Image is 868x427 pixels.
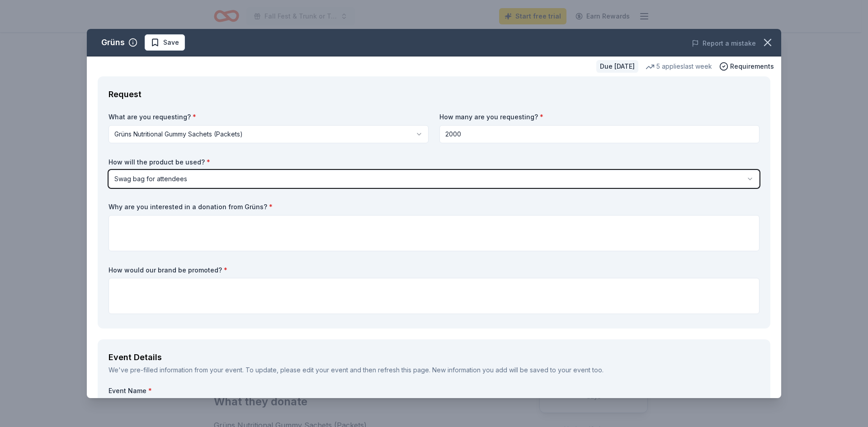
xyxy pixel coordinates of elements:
label: Why are you interested in a donation from Grüns? [108,202,759,211]
div: We've pre-filled information from your event. To update, please edit your event and then refresh ... [108,365,759,375]
label: What are you requesting? [108,113,429,122]
div: Due [DATE] [596,60,638,73]
div: 5 applies last week [646,61,712,72]
div: Grüns [101,35,125,50]
label: How many are you requesting? [439,113,759,122]
label: Event Name [108,386,759,395]
div: Request [108,87,759,102]
span: Save [163,37,179,48]
button: Requirements [719,61,774,72]
div: Event Details [108,350,759,365]
label: How would our brand be promoted? [108,266,759,275]
label: How will the product be used? [108,158,759,167]
span: Requirements [730,61,774,72]
button: Save [145,34,185,51]
button: Report a mistake [692,38,756,49]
